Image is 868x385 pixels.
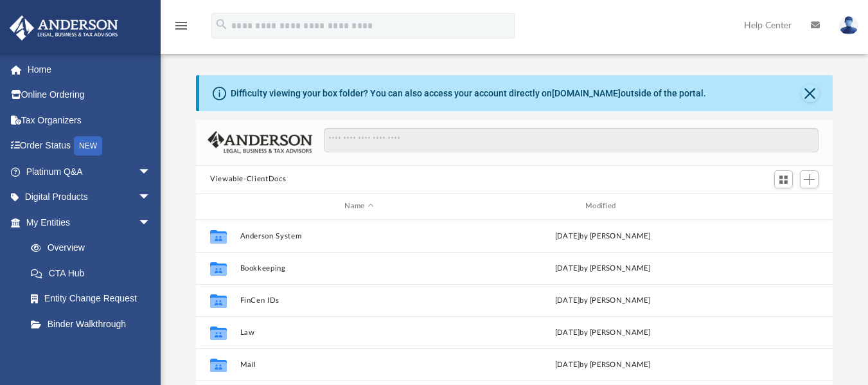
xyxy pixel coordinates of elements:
div: [DATE] by [PERSON_NAME] [484,230,722,242]
div: [DATE] by [PERSON_NAME] [484,327,722,338]
a: [DOMAIN_NAME] [552,88,621,98]
i: menu [173,18,189,33]
button: Anderson System [240,231,479,240]
a: Entity Change Request [18,286,170,312]
div: id [727,201,817,212]
a: menu [173,24,189,33]
div: Name [240,201,478,212]
button: Add [800,170,819,188]
div: Modified [483,201,722,212]
div: id [202,201,234,212]
img: Anderson Advisors Platinum Portal [6,15,122,40]
span: arrow_drop_down [138,184,164,211]
a: Home [9,57,170,82]
button: Bookkeeping [240,264,479,272]
div: NEW [74,136,102,156]
span: arrow_drop_down [138,210,164,236]
button: FinCen IDs [240,296,479,304]
div: [DATE] by [PERSON_NAME] [484,262,722,274]
button: Viewable-ClientDocs [210,174,286,185]
input: Search files and folders [324,128,819,152]
a: Binder Walkthrough [18,311,170,337]
button: Switch to Grid View [774,170,793,188]
a: My Blueprint [18,337,164,363]
a: Tax Organizers [9,107,170,133]
a: CTA Hub [18,260,170,286]
button: Close [801,84,819,102]
a: Platinum Q&Aarrow_drop_down [9,159,170,184]
div: Difficulty viewing your box folder? You can also access your account directly on outside of the p... [231,87,706,100]
button: Mail [240,360,479,368]
div: [DATE] by [PERSON_NAME] [484,359,722,370]
button: Law [240,328,479,336]
span: arrow_drop_down [138,159,164,185]
a: Order StatusNEW [9,133,170,159]
img: User Pic [839,16,858,35]
div: [DATE] by [PERSON_NAME] [484,294,722,306]
a: Overview [18,235,170,261]
i: search [215,17,229,31]
a: Digital Productsarrow_drop_down [9,184,170,210]
a: Online Ordering [9,82,170,108]
a: My Entitiesarrow_drop_down [9,210,170,235]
